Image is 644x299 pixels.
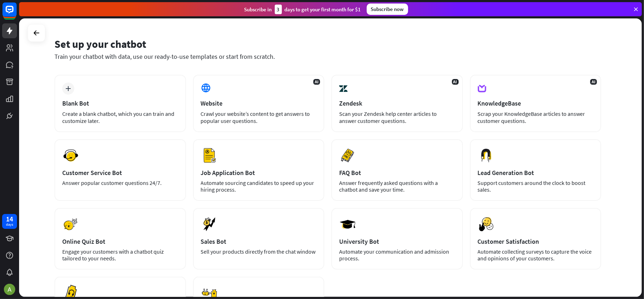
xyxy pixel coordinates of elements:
[478,110,594,124] div: Scrap your KnowledgeBase articles to answer customer questions.
[62,99,178,107] div: Blank Bot
[6,222,13,227] div: days
[478,169,594,177] div: Lead Generation Bot
[339,169,455,177] div: FAQ Bot
[590,79,597,85] span: AI
[478,237,594,246] div: Customer Satisfaction
[452,79,459,85] span: AI
[62,248,178,262] div: Engage your customers with a chatbot quiz tailored to your needs.
[339,248,455,262] div: Automate your communication and admission process.
[62,237,178,246] div: Online Quiz Bot
[478,180,594,193] div: Support customers around the clock to boost sales.
[62,110,178,124] div: Create a blank chatbot, which you can train and customize later.
[339,237,455,246] div: University Bot
[66,86,71,91] i: plus
[339,180,455,193] div: Answer frequently asked questions with a chatbot and save your time.
[6,216,13,222] div: 14
[339,99,455,107] div: Zendesk
[62,180,178,186] div: Answer popular customer questions 24/7.
[201,180,317,193] div: Automate sourcing candidates to speed up your hiring process.
[201,169,317,177] div: Job Application Bot
[62,169,178,177] div: Customer Service Bot
[339,110,455,124] div: Scan your Zendesk help center articles to answer customer questions.
[478,248,594,262] div: Automate collecting surveys to capture the voice and opinions of your customers.
[313,79,320,85] span: AI
[201,110,317,124] div: Crawl your website’s content to get answers to popular user questions.
[201,237,317,246] div: Sales Bot
[2,214,17,229] a: 14 days
[201,99,317,107] div: Website
[478,99,594,107] div: KnowledgeBase
[6,3,27,24] button: Open LiveChat chat widget
[367,4,408,15] div: Subscribe now
[54,37,601,51] div: Set up your chatbot
[54,52,601,61] div: Train your chatbot with data, use our ready-to-use templates or start from scratch.
[275,5,282,14] div: 3
[201,248,317,255] div: Sell your products directly from the chat window
[244,5,361,14] div: Subscribe in days to get your first month for $1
